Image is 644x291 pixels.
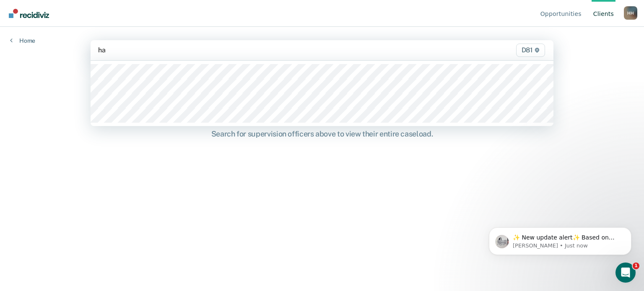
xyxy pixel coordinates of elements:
[36,32,145,40] p: Message from Kim, sent Just now
[188,129,456,139] div: Search for supervision officers above to view their entire caseload.
[516,44,545,57] span: D81
[624,6,637,20] button: Profile dropdown button
[9,9,49,18] img: Recidiviz
[633,263,639,269] span: 1
[10,37,35,44] a: Home
[624,6,637,20] div: H H
[36,24,144,189] span: ✨ New update alert✨ Based on your feedback, we've made a few updates we wanted to share. 1. We ha...
[476,210,644,268] iframe: Intercom notifications message
[615,263,636,283] iframe: Intercom live chat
